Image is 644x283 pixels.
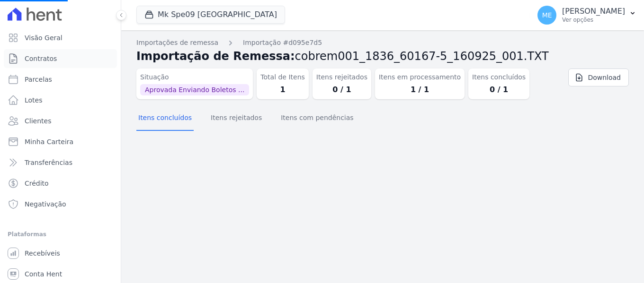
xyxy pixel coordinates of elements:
[4,244,117,263] a: Recebíveis
[4,70,117,89] a: Parcelas
[243,38,322,48] a: Importação #d095e7d5
[379,72,461,82] dt: Itens em processamento
[25,199,66,209] span: Negativação
[530,2,644,28] button: ME [PERSON_NAME] Ver opções
[4,132,117,151] a: Minha Carteira
[25,33,63,43] span: Visão Geral
[4,28,117,47] a: Visão Geral
[25,158,72,167] span: Transferências
[472,84,526,95] dd: 0 / 1
[542,12,552,18] span: ME
[4,153,117,172] a: Transferências
[136,38,629,48] nav: Breadcrumb
[136,106,194,131] button: Itens concluídos
[140,72,249,82] dt: Situação
[25,54,57,63] span: Contratos
[562,7,625,16] p: [PERSON_NAME]
[136,38,218,48] a: Importações de remessa
[25,137,73,146] span: Minha Carteira
[25,269,62,279] span: Conta Hent
[4,49,117,68] a: Contratos
[260,84,305,95] dd: 1
[379,84,461,95] dd: 1 / 1
[4,111,117,130] a: Clientes
[25,75,52,84] span: Parcelas
[209,106,264,131] button: Itens rejeitados
[136,6,285,24] button: Mk Spe09 [GEOGRAPHIC_DATA]
[316,84,367,95] dd: 0 / 1
[568,69,629,86] a: Download
[136,48,629,65] h2: Importação de Remessa:
[260,72,305,82] dt: Total de Itens
[4,174,117,193] a: Crédito
[25,95,43,105] span: Lotes
[140,84,249,95] span: Aprovada Enviando Boletos ...
[295,50,549,63] span: cobrem001_1836_60167-5_160925_001.TXT
[8,229,113,240] div: Plataformas
[562,16,625,24] p: Ver opções
[4,91,117,110] a: Lotes
[25,179,49,188] span: Crédito
[25,116,51,126] span: Clientes
[472,72,526,82] dt: Itens concluídos
[279,106,355,131] button: Itens com pendências
[316,72,367,82] dt: Itens rejeitados
[25,249,60,258] span: Recebíveis
[4,195,117,214] a: Negativação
